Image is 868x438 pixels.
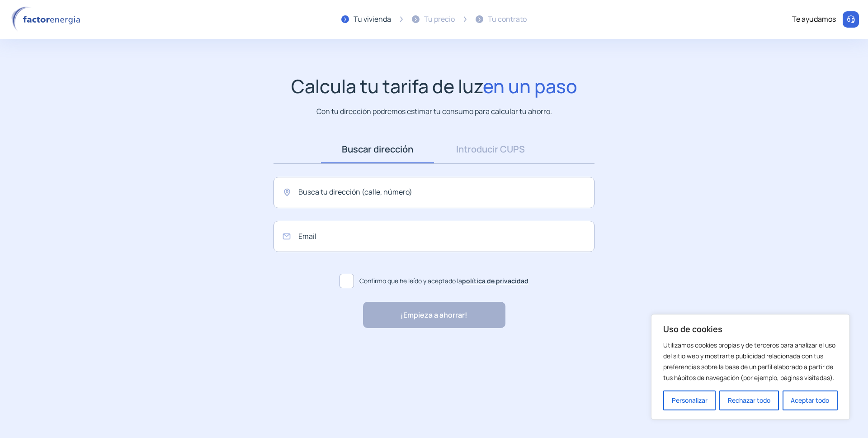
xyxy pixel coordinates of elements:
[783,390,838,410] button: Aceptar todo
[348,339,453,351] p: "Rapidez y buen trato al cliente"
[462,276,528,285] a: política de privacidad
[434,135,547,163] a: Introducir CUPS
[663,340,838,383] p: Utilizamos cookies propias y de terceros para analizar el uso del sitio web y mostrarte publicida...
[359,276,528,286] span: Confirmo que he leído y aceptado la
[792,14,836,25] div: Te ayudamos
[424,14,455,25] div: Tu precio
[457,342,520,349] img: Trustpilot
[719,390,778,410] button: Rechazar todo
[651,314,850,420] div: Uso de cookies
[354,14,391,25] div: Tu vivienda
[291,75,577,97] h1: Calcula tu tarifa de luz
[9,6,86,33] img: logo factor
[483,73,577,99] span: en un paso
[488,14,527,25] div: Tu contrato
[321,135,434,163] a: Buscar dirección
[316,106,552,117] p: Con tu dirección podremos estimar tu consumo para calcular tu ahorro.
[663,324,838,334] p: Uso de cookies
[846,15,855,24] img: llamar
[663,390,716,410] button: Personalizar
